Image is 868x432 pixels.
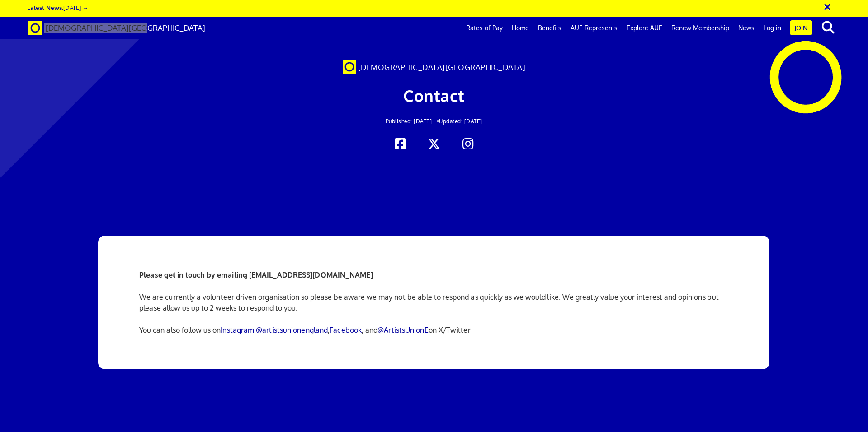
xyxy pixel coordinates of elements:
span: Contact [403,85,465,106]
a: Benefits [533,17,566,39]
a: Instagram @artistsunionengland [221,325,328,334]
span: Published: [DATE] • [386,118,439,125]
a: AUE Represents [566,17,622,39]
strong: Please get in touch by emailing [EMAIL_ADDRESS][DOMAIN_NAME] [139,270,373,279]
a: Join [790,20,812,35]
p: You can also follow us on , , and on X/Twitter [139,325,729,335]
span: [DEMOGRAPHIC_DATA][GEOGRAPHIC_DATA] [358,62,526,72]
strong: Latest News: [27,4,63,11]
a: Explore AUE [622,17,667,39]
a: Brand [DEMOGRAPHIC_DATA][GEOGRAPHIC_DATA] [22,17,212,39]
a: Renew Membership [667,17,734,39]
button: search [814,18,842,37]
a: News [734,17,759,39]
a: Log in [759,17,786,39]
a: Rates of Pay [462,17,507,39]
p: We are currently a volunteer driven organisation so please be aware we may not be able to respond... [139,292,729,313]
h2: Updated: [DATE] [166,118,702,124]
span: [DEMOGRAPHIC_DATA][GEOGRAPHIC_DATA] [46,23,205,33]
a: Home [507,17,533,39]
a: Facebook [330,325,362,334]
a: Latest News:[DATE] → [27,4,88,11]
a: @ArtistsUnionE [377,325,428,334]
